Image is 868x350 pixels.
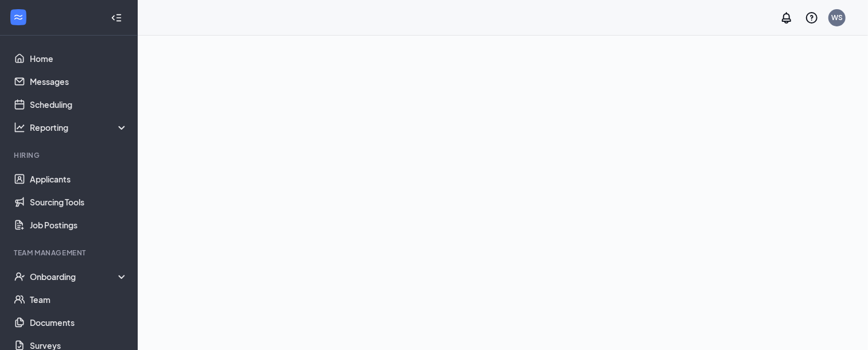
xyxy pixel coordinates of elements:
[30,93,128,116] a: Scheduling
[831,13,843,22] div: WS
[780,11,793,25] svg: Notifications
[30,311,128,334] a: Documents
[30,271,129,282] div: Onboarding
[30,190,128,213] a: Sourcing Tools
[14,122,25,133] svg: Analysis
[14,248,126,258] div: Team Management
[30,47,128,70] a: Home
[30,122,129,133] div: Reporting
[30,213,128,236] a: Job Postings
[30,70,128,93] a: Messages
[13,11,24,23] svg: WorkstreamLogo
[111,12,122,24] svg: Collapse
[30,288,128,311] a: Team
[14,271,25,282] svg: UserCheck
[805,11,819,25] svg: QuestionInfo
[30,168,128,190] a: Applicants
[14,150,126,160] div: Hiring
